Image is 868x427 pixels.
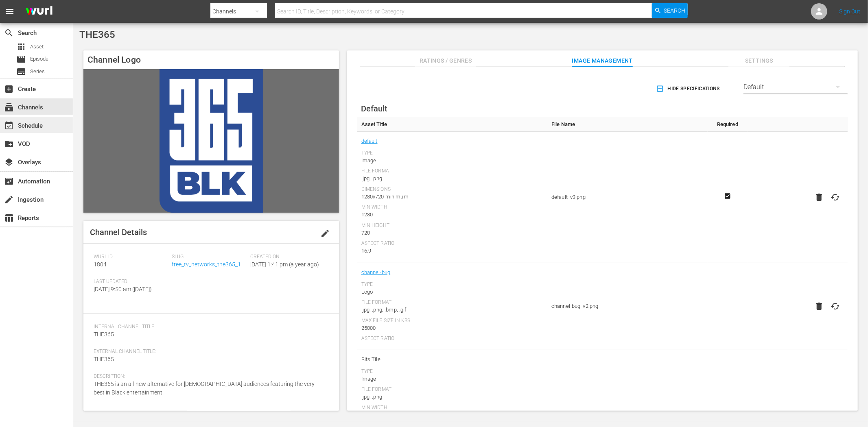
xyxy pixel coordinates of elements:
[361,405,543,411] div: Min Width
[361,318,543,324] div: Max File Size In Kbs
[654,77,723,100] button: Hide Specifications
[250,261,319,268] span: [DATE] 1:41 pm (a year ago)
[361,354,543,365] span: Bits Tile
[94,349,325,355] span: External Channel Title:
[547,263,708,350] td: channel-bug_v2.png
[361,375,543,383] div: Image
[572,56,633,66] span: Image Management
[361,168,543,174] div: File Format
[361,222,543,229] div: Min Height
[415,56,476,66] span: Ratings / Genres
[361,204,543,211] div: Min Width
[361,186,543,193] div: Dimensions
[79,29,115,40] span: THE365
[94,331,114,338] span: THE365
[361,306,543,314] div: .jpg, .png, .bmp, .gif
[320,229,330,238] span: edit
[361,136,378,146] a: default
[361,411,543,419] div: 470
[708,117,748,132] th: Required
[94,286,152,292] span: [DATE] 9:50 am ([DATE])
[94,279,168,285] span: Last Updated:
[4,84,14,94] span: Create
[652,3,688,18] button: Search
[361,288,543,296] div: Logo
[723,192,732,200] svg: Required
[94,254,168,260] span: Wurl ID:
[172,261,241,268] a: free_tv_networks_the365_1
[361,193,543,201] div: 1280x720 minimum
[250,254,325,260] span: Created On:
[30,43,44,51] span: Asset
[4,195,14,205] span: Ingestion
[547,117,708,132] th: File Name
[839,8,860,15] a: Sign Out
[361,386,543,393] div: File Format
[30,68,45,76] span: Series
[361,267,391,278] a: channel-bug
[361,324,543,332] div: 25000
[361,368,543,375] div: Type
[94,381,315,396] span: THE365 is an all-new alternative for [DEMOGRAPHIC_DATA] audiences featuring the very best in Blac...
[361,281,543,288] div: Type
[20,2,59,21] img: ans4CAIJ8jUAAAAAAAAAAAAAAAAAAAAAAAAgQb4GAAAAAAAAAAAAAAAAAAAAAAAAJMjXAAAAAAAAAAAAAAAAAAAAAAAAgAT5G...
[4,176,14,186] span: Automation
[94,373,325,380] span: Description:
[361,240,543,247] div: Aspect Ratio
[743,76,848,98] div: Default
[16,42,26,52] span: Asset
[4,28,14,38] span: Search
[361,150,543,157] div: Type
[361,104,387,113] span: Default
[658,85,720,93] span: Hide Specifications
[361,157,543,165] div: Image
[361,174,543,183] div: .jpg, .png
[16,67,26,76] span: Series
[94,324,325,330] span: Internal Channel Title:
[5,7,15,16] span: menu
[4,213,14,223] span: Reports
[4,157,14,167] span: Overlays
[83,69,339,213] img: THE365
[4,102,14,112] span: Channels
[94,261,107,268] span: 1804
[16,54,26,64] span: Episode
[361,211,543,219] div: 1280
[90,227,147,237] span: Channel Details
[4,139,14,149] span: VOD
[361,229,543,237] div: 720
[94,356,114,362] span: THE365
[357,117,547,132] th: Asset Title
[361,299,543,306] div: File Format
[83,50,339,69] h4: Channel Logo
[361,335,543,342] div: Aspect Ratio
[723,411,732,418] svg: Required
[315,224,335,243] button: edit
[4,121,14,131] span: Schedule
[547,132,708,263] td: default_v3.png
[361,247,543,255] div: 16:9
[664,3,686,18] span: Search
[172,254,247,260] span: Slug:
[30,55,48,63] span: Episode
[361,393,543,401] div: .jpg, .png
[728,56,789,66] span: Settings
